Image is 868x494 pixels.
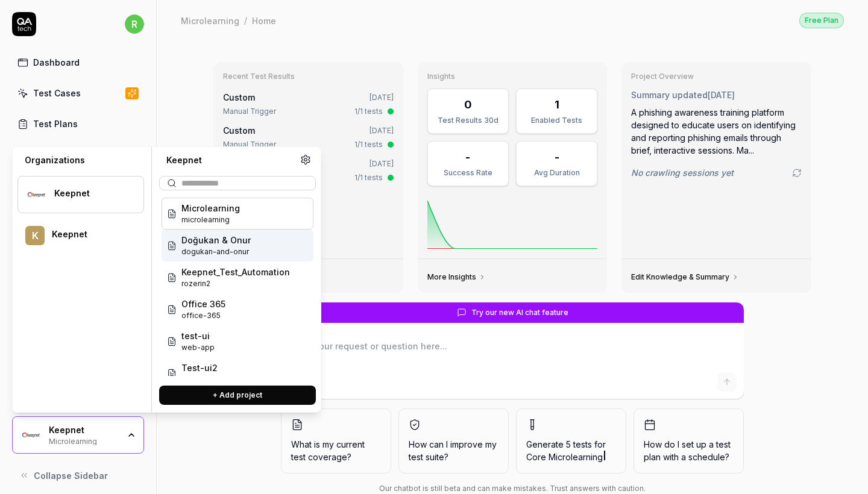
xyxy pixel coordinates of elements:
[409,438,498,463] span: How can I improve my test suite?
[12,51,144,74] a: Dashboard
[181,298,225,310] span: Office 365
[555,149,559,165] div: -
[17,154,144,166] div: Organizations
[799,12,844,28] button: Free Plan
[221,89,396,119] a: Custom[DATE]Manual Trigger1/1 tests
[354,172,383,183] div: 1/1 tests
[427,72,598,81] h3: Insights
[244,14,247,27] div: /
[12,112,144,136] a: Test Plans
[223,106,276,117] div: Manual Trigger
[252,14,276,27] div: Home
[181,361,218,374] span: Test-ui2
[354,139,383,150] div: 1/1 tests
[181,374,218,385] span: Project ID: SRMn
[435,167,501,178] div: Success Rate
[181,342,215,353] span: Project ID: Vj1R
[181,278,290,289] span: Project ID: e9Gu
[631,166,734,179] span: No crawling sessions yet
[526,452,603,462] span: Core Microlearning
[54,188,128,199] div: Keepnet
[12,416,144,454] button: Keepnet LogoKeepnetMicrolearning
[281,408,391,474] button: What is my current test coverage?
[49,425,119,436] div: Keepnet
[291,438,381,463] span: What is my current test coverage?
[370,159,394,168] time: [DATE]
[370,126,394,135] time: [DATE]
[12,463,144,487] button: Collapse Sidebar
[631,72,802,81] h3: Project Overview
[555,96,559,113] div: 1
[25,226,45,245] span: K
[181,246,251,257] span: Project ID: 6McT
[281,483,744,494] div: Our chatbot is still beta and can make mistakes. Trust answers with caution.
[223,139,276,150] div: Manual Trigger
[708,90,735,100] time: [DATE]
[33,87,81,99] div: Test Cases
[12,143,144,166] a: Results
[398,408,509,474] button: How can I improve my test suite?
[223,92,255,102] span: Custom
[516,408,626,474] button: Generate 5 tests forCore Microlearning
[52,229,128,240] div: Keepnet
[181,266,290,278] span: Keepnet_Test_Automation
[223,72,394,81] h3: Recent Test Results
[644,438,734,463] span: How do I set up a test plan with a schedule?
[125,12,144,36] button: r
[12,81,144,105] a: Test Cases
[370,93,394,102] time: [DATE]
[223,125,255,136] span: Custom
[181,234,251,246] span: Doğukan & Onur
[354,106,383,117] div: 1/1 tests
[464,96,472,113] div: 0
[221,122,396,152] a: Custom[DATE]Manual Trigger1/1 tests
[526,438,616,463] span: Generate 5 tests for
[33,56,80,69] div: Dashboard
[159,386,316,405] button: + Add project
[181,310,225,321] span: Project ID: IZIK
[634,408,744,474] button: How do I set up a test plan with a schedule?
[125,14,144,34] span: r
[159,154,300,166] div: Keepnet
[17,218,144,253] button: KKeepnet
[631,90,708,100] span: Summary updated
[792,168,802,178] a: Go to crawling settings
[435,115,501,126] div: Test Results 30d
[300,154,311,169] a: Organization settings
[181,214,240,225] span: Project ID: ZxCQ
[25,184,47,205] img: Keepnet Logo
[33,117,78,130] div: Test Plans
[524,115,590,126] div: Enabled Tests
[631,272,739,282] a: Edit Knowledge & Summary
[159,195,316,376] div: Suggestions
[471,307,568,318] span: Try our new AI chat feature
[524,167,590,178] div: Avg Duration
[49,436,119,445] div: Microlearning
[631,106,802,157] div: A phishing awareness training platform designed to educate users on identifying and reporting phi...
[181,14,239,27] div: Microlearning
[181,330,215,342] span: test-ui
[427,272,486,282] a: More Insights
[17,176,144,213] button: Keepnet LogoKeepnet
[181,202,240,214] span: Microlearning
[465,149,470,165] div: -
[34,469,108,482] span: Collapse Sidebar
[20,424,42,446] img: Keepnet Logo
